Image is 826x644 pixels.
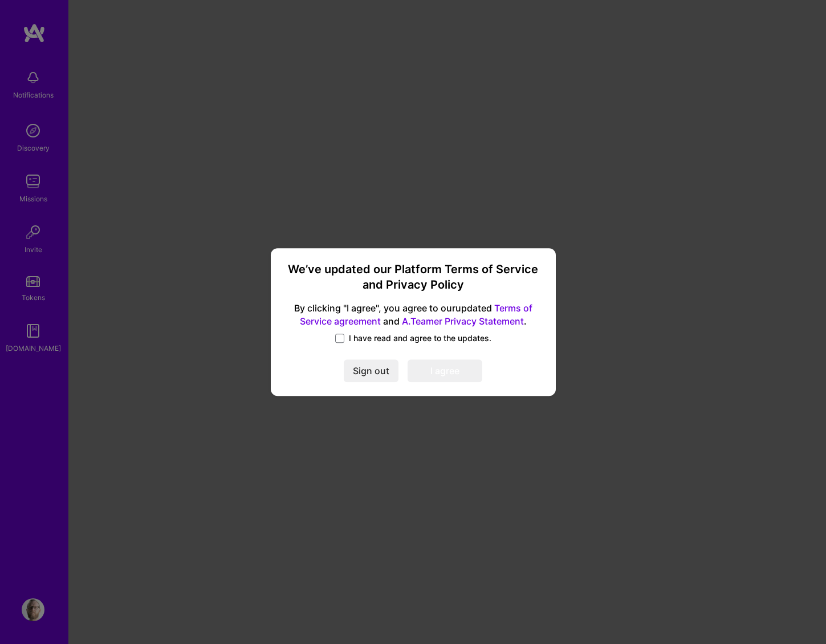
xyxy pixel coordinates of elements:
[402,315,524,327] a: A.Teamer Privacy Statement
[344,359,398,382] button: Sign out
[300,303,532,327] a: Terms of Service agreement
[408,359,482,382] button: I agree
[349,333,491,344] span: I have read and agree to the updates.
[284,262,542,293] h3: We’ve updated our Platform Terms of Service and Privacy Policy
[284,302,542,329] span: By clicking "I agree", you agree to our updated and .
